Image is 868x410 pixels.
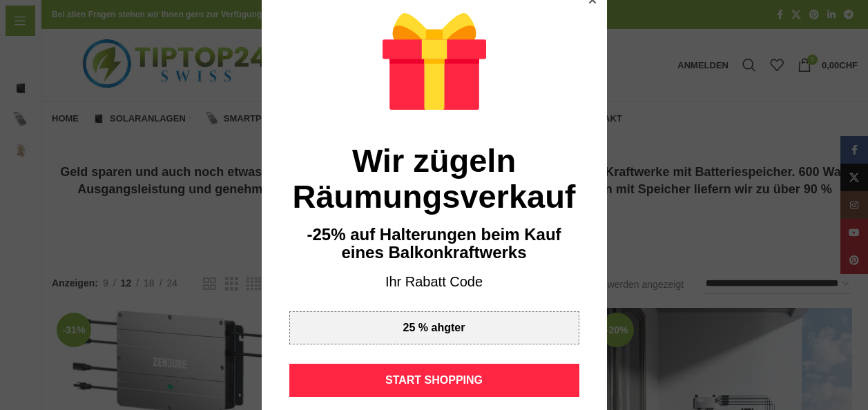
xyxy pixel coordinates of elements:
div: Wir zügeln Räumungsverkauf [289,143,579,214]
div: 25 % ahgter [289,311,579,344]
div: -25% auf Halterungen beim Kauf eines Balkonkraftwerks [289,226,579,262]
div: START SHOPPING [289,364,579,397]
div: 25 % ahgter [403,322,465,333]
div: Ihr Rabatt Code [289,273,579,292]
